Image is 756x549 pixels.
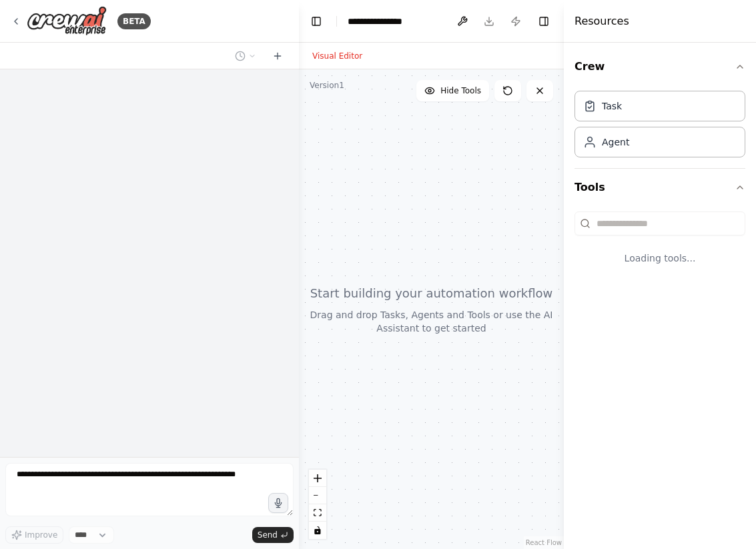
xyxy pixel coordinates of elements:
button: Hide right sidebar [534,12,553,31]
div: Crew [575,85,745,168]
div: Tools [575,206,745,286]
button: Improve [5,526,63,544]
span: Improve [25,530,57,540]
button: Visual Editor [304,48,370,64]
button: Tools [575,169,745,206]
h4: Resources [575,13,629,29]
div: BETA [117,13,151,29]
button: Hide Tools [416,80,489,101]
div: Loading tools... [575,241,745,276]
div: Version 1 [310,80,344,91]
div: Agent [602,135,629,149]
button: Start a new chat [267,48,288,64]
button: Send [252,527,294,543]
button: Crew [575,48,745,85]
div: React Flow controls [309,470,326,539]
button: toggle interactivity [309,522,326,539]
div: Task [602,99,622,113]
button: Click to speak your automation idea [268,493,288,513]
button: fit view [309,504,326,522]
a: React Flow attribution [526,539,562,546]
img: Logo [27,6,107,36]
span: Send [258,530,278,540]
button: zoom in [309,470,326,487]
nav: breadcrumb [348,15,402,28]
button: Switch to previous chat [230,48,262,64]
button: Hide left sidebar [307,12,326,31]
span: Hide Tools [440,85,481,96]
button: zoom out [309,487,326,504]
